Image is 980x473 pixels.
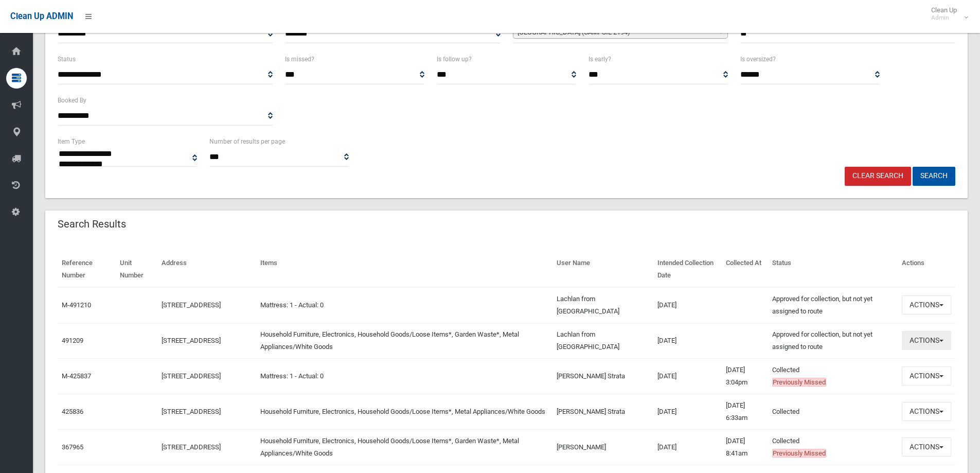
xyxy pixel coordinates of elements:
button: Search [913,167,955,186]
label: Is follow up? [437,54,472,65]
td: Mattress: 1 - Actual: 0 [256,287,553,323]
button: Actions [902,402,951,421]
th: Address [157,252,256,287]
td: [DATE] 8:41am [722,429,769,465]
a: M-425837 [62,372,91,380]
th: Unit Number [116,252,157,287]
td: Household Furniture, Electronics, Household Goods/Loose Items*, Metal Appliances/White Goods [256,394,553,429]
td: [DATE] [653,429,722,465]
td: Approved for collection, but not yet assigned to route [768,287,898,323]
td: Lachlan from [GEOGRAPHIC_DATA] [553,323,653,358]
a: [STREET_ADDRESS] [162,301,221,309]
label: Number of results per page [209,136,285,147]
label: Is oversized? [740,54,776,65]
label: Booked By [58,95,86,106]
a: 367965 [62,443,83,451]
a: 491209 [62,337,83,344]
td: Mattress: 1 - Actual: 0 [256,358,553,394]
td: Collected [768,394,898,429]
label: Item Type [58,136,85,147]
label: Is missed? [285,54,314,65]
button: Actions [902,295,951,314]
th: Items [256,252,553,287]
td: [PERSON_NAME] Strata [553,394,653,429]
a: M-491210 [62,301,91,309]
label: Is early? [589,54,611,65]
span: Previously Missed [772,378,826,387]
small: Admin [931,14,957,22]
a: 425836 [62,408,83,415]
td: Lachlan from [GEOGRAPHIC_DATA] [553,287,653,323]
a: [STREET_ADDRESS] [162,408,221,415]
td: Collected [768,358,898,394]
button: Actions [902,366,951,386]
td: Collected [768,429,898,465]
td: Approved for collection, but not yet assigned to route [768,323,898,358]
td: [DATE] 6:33am [722,394,769,429]
td: Household Furniture, Electronics, Household Goods/Loose Items*, Garden Waste*, Metal Appliances/W... [256,429,553,465]
a: [STREET_ADDRESS] [162,443,221,451]
td: Household Furniture, Electronics, Household Goods/Loose Items*, Garden Waste*, Metal Appliances/W... [256,323,553,358]
td: [DATE] 3:04pm [722,358,769,394]
th: Intended Collection Date [653,252,722,287]
span: Clean Up [926,6,967,22]
th: Actions [898,252,955,287]
span: Clean Up ADMIN [10,11,73,21]
span: Previously Missed [772,449,826,458]
td: [DATE] [653,394,722,429]
a: Clear Search [845,167,911,186]
th: User Name [553,252,653,287]
header: Search Results [45,214,138,234]
td: [PERSON_NAME] Strata [553,358,653,394]
button: Actions [902,437,951,457]
th: Collected At [722,252,769,287]
td: [DATE] [653,287,722,323]
td: [DATE] [653,358,722,394]
a: [STREET_ADDRESS] [162,372,221,380]
label: Status [58,54,76,65]
th: Reference Number [58,252,116,287]
button: Actions [902,331,951,350]
th: Status [768,252,898,287]
td: [DATE] [653,323,722,358]
td: [PERSON_NAME] [553,429,653,465]
a: [STREET_ADDRESS] [162,337,221,344]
